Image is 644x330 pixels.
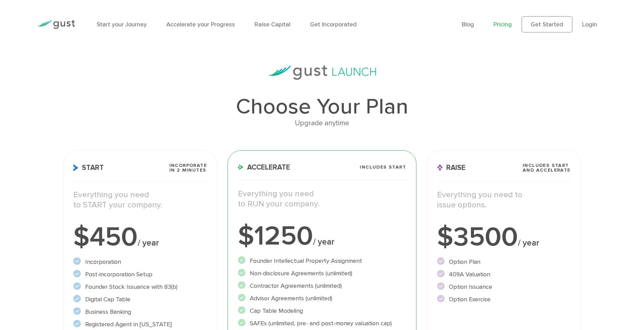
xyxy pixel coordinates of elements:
li: Post-incorporation Setup [73,270,207,279]
span: Includes START and ACCELERATE [523,163,571,173]
img: gust-launch-logos.svg [268,66,376,80]
p: Everything you need to RUN your company. [238,189,406,209]
li: Option Issuance [437,282,571,291]
li: SAFEs (unlimited, pre- and post-money valuation cap) [238,319,406,328]
span: Incorporate in 2 Minutes [169,163,207,173]
h1: Choose Your Plan [63,96,581,118]
a: Get Incorporated [310,21,357,28]
a: Raise Capital [255,21,290,28]
li: Digital Cap Table [73,295,207,304]
li: Founder Stock Issuance with 83(b) [73,282,207,291]
span: Raise [437,164,466,171]
p: Everything you need to START your company. [73,190,207,210]
div: $450 [73,224,207,251]
li: Option Plan [437,257,571,266]
span: Accelerate [238,164,290,171]
div: Upgrade anytime [63,118,581,129]
a: Start your Journey [97,21,147,28]
a: Blog [462,21,474,28]
span: Start [73,164,104,171]
img: Accelerate Icon [238,164,244,170]
a: Pricing [494,21,512,28]
a: Accelerate your Progress [166,21,235,28]
li: Advisor Agreements (unlimited) [238,294,406,303]
img: Start Icon X2 [73,164,78,171]
img: Gust Logo [37,20,75,29]
li: Non-disclosure Agreements (unlimited) [238,269,406,278]
a: Get Started [522,16,572,32]
li: 409A Valuation [437,270,571,279]
li: Registered Agent in [US_STATE] [73,320,207,329]
a: Login [582,21,597,28]
li: Founder Intellectual Property Assignment [238,256,406,265]
li: Contractor Agreements (unlimited) [238,281,406,290]
img: Raise Icon [437,164,443,171]
li: Cap Table Modeling [238,306,406,315]
li: Business Banking [73,307,207,316]
span: / year [313,237,334,247]
li: Option Exercise [437,295,571,304]
div: $3500 [437,224,571,251]
li: Incorporation [73,257,207,266]
span: Includes START [360,165,406,170]
span: / year [518,238,539,248]
div: $1250 [238,223,406,250]
p: Everything you need to issue options. [437,190,571,210]
span: / year [138,238,159,248]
